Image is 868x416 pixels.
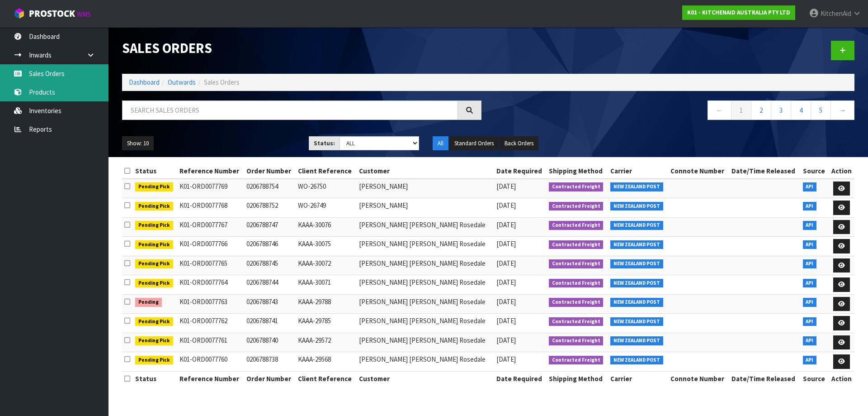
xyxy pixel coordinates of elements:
td: [PERSON_NAME] [PERSON_NAME] Rosedale [357,314,494,333]
td: [PERSON_NAME] [PERSON_NAME] Rosedale [357,275,494,295]
span: NEW ZEALAND POST [610,356,663,365]
span: Pending Pick [135,221,173,230]
td: K01-ORD0077763 [177,294,245,314]
button: Back Orders [500,136,538,151]
td: 0206788752 [244,198,296,218]
th: Client Reference [296,164,357,178]
td: [PERSON_NAME] [PERSON_NAME] Rosedale [357,237,494,256]
span: Contracted Freight [549,298,604,307]
span: Pending Pick [135,336,173,345]
span: API [803,240,817,249]
td: [PERSON_NAME] [357,198,494,218]
small: WMS [77,10,91,19]
td: [PERSON_NAME] [357,179,494,198]
span: Contracted Freight [549,279,604,288]
td: K01-ORD0077768 [177,198,245,218]
span: API [803,259,817,268]
span: [DATE] [496,336,516,344]
span: NEW ZEALAND POST [610,202,663,211]
td: WO-26749 [296,198,357,218]
span: API [803,336,817,345]
td: 0206788745 [244,256,296,275]
td: KAAA-30076 [296,217,357,237]
th: Customer [357,164,494,178]
a: 5 [811,100,831,120]
td: KAAA-29568 [296,352,357,372]
span: NEW ZEALAND POST [610,259,663,268]
td: KAAA-29788 [296,294,357,314]
th: Action [828,371,854,386]
button: Show: 10 [122,136,154,151]
td: K01-ORD0077761 [177,333,245,352]
td: KAAA-30071 [296,275,357,295]
span: Pending Pick [135,259,173,268]
span: NEW ZEALAND POST [610,317,663,326]
span: NEW ZEALAND POST [610,279,663,288]
span: Sales Orders [204,78,240,86]
td: 0206788741 [244,314,296,333]
span: [DATE] [496,355,516,363]
th: Action [828,164,854,178]
td: KAAA-29572 [296,333,357,352]
a: ← [708,100,731,120]
th: Reference Number [177,371,245,386]
span: NEW ZEALAND POST [610,336,663,345]
a: 3 [771,100,791,120]
th: Date/Time Released [729,164,801,178]
span: Contracted Freight [549,221,604,230]
span: KitchenAid [821,9,851,18]
span: Pending Pick [135,279,173,288]
td: K01-ORD0077766 [177,237,245,256]
span: [DATE] [496,182,516,191]
td: K01-ORD0077765 [177,256,245,275]
span: API [803,298,817,307]
th: Carrier [608,164,668,178]
th: Connote Number [668,164,729,178]
span: API [803,182,817,191]
input: Search sales orders [122,100,458,120]
td: KAAA-29785 [296,314,357,333]
td: [PERSON_NAME] [PERSON_NAME] Rosedale [357,352,494,372]
strong: Status: [314,139,335,147]
span: [DATE] [496,259,516,268]
span: Contracted Freight [549,259,604,268]
span: API [803,317,817,326]
span: Pending Pick [135,202,173,211]
a: Outwards [168,78,196,86]
span: API [803,202,817,211]
span: Pending Pick [135,317,173,326]
td: 0206788740 [244,333,296,352]
td: WO-26750 [296,179,357,198]
th: Order Number [244,371,296,386]
td: K01-ORD0077760 [177,352,245,372]
span: NEW ZEALAND POST [610,221,663,230]
td: 0206788746 [244,237,296,256]
button: Standard Orders [449,136,499,151]
td: [PERSON_NAME] [PERSON_NAME] Rosedale [357,256,494,275]
a: Dashboard [129,78,160,86]
th: Date Required [494,371,547,386]
td: 0206788743 [244,294,296,314]
th: Shipping Method [547,371,609,386]
span: NEW ZEALAND POST [610,298,663,307]
span: Contracted Freight [549,202,604,211]
th: Status [133,371,177,386]
span: Contracted Freight [549,182,604,191]
strong: K01 - KITCHENAID AUSTRALIA PTY LTD [687,9,790,16]
span: ProStock [29,8,75,19]
th: Client Reference [296,371,357,386]
th: Customer [357,371,494,386]
span: [DATE] [496,201,516,210]
span: NEW ZEALAND POST [610,182,663,191]
span: API [803,356,817,365]
td: [PERSON_NAME] [PERSON_NAME] Rosedale [357,217,494,237]
a: 4 [791,100,811,120]
span: API [803,221,817,230]
span: [DATE] [496,239,516,248]
a: → [830,100,854,120]
button: All [433,136,448,151]
span: Pending [135,298,162,307]
td: KAAA-30072 [296,256,357,275]
nav: Page navigation [495,100,854,123]
span: [DATE] [496,278,516,287]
